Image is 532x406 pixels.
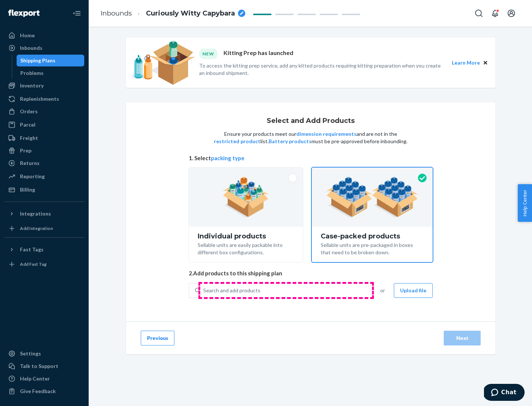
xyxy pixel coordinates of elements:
[223,177,269,217] img: individual-pack.facf35554cb0f1810c75b2bd6df2d64e.png
[4,106,84,117] a: Orders
[224,49,293,59] p: Kitting Prep has launched
[20,44,42,52] div: Inbounds
[4,119,84,131] a: Parcel
[4,93,84,105] a: Replenishments
[471,6,486,21] button: Open Search Box
[4,30,84,41] a: Home
[20,95,59,103] div: Replenishments
[321,233,424,240] div: Case-packed products
[4,42,84,54] a: Inbounds
[199,62,445,77] p: To access the kitting prep service, add any kitted products requiring kitting preparation when yo...
[17,55,85,66] a: Shipping Plans
[20,121,35,128] div: Parcel
[450,334,474,342] div: Next
[488,6,502,21] button: Open notifications
[4,208,84,220] button: Integrations
[4,258,84,270] a: Add Fast Tag
[20,134,38,142] div: Freight
[20,362,58,370] div: Talk to Support
[100,9,132,17] a: Inbounds
[20,210,51,217] div: Integrations
[203,287,260,294] div: Search and add products
[4,385,84,397] button: Give Feedback
[20,173,45,180] div: Reporting
[452,59,480,67] button: Learn More
[4,348,84,359] a: Settings
[4,184,84,196] a: Billing
[20,350,41,357] div: Settings
[213,130,408,145] p: Ensure your products meet our and are not in the list. must be pre-approved before inbounding.
[4,223,84,234] a: Add Integration
[269,138,311,145] button: Battery products
[69,6,84,21] button: Close Navigation
[444,331,481,345] button: Next
[321,240,424,256] div: Sellable units are pre-packaged in boxes that need to be broken down.
[326,177,418,217] img: case-pack.59cecea509d18c883b923b81aeac6d0b.png
[20,375,50,382] div: Help Center
[20,32,35,39] div: Home
[20,261,47,267] div: Add Fast Tag
[504,6,519,21] button: Open account menu
[189,154,433,162] span: 1. Select
[17,67,85,79] a: Problems
[8,10,40,17] img: Flexport logo
[198,233,294,240] div: Individual products
[4,80,84,92] a: Inventory
[20,108,38,115] div: Orders
[380,287,385,294] span: or
[20,186,35,193] div: Billing
[146,9,235,18] span: Curiously Witty Capybara
[4,360,84,372] button: Talk to Support
[4,244,84,255] button: Fast Tags
[4,132,84,144] a: Freight
[20,388,56,395] div: Give Feedback
[198,240,294,256] div: Sellable units are easily packable into different box configurations.
[518,184,532,222] button: Help Center
[481,59,490,67] button: Close
[20,225,53,231] div: Add Integration
[484,384,525,402] iframe: Opens a widget where you can chat to one of our agents
[141,331,174,345] button: Previous
[20,246,44,253] div: Fast Tags
[4,373,84,385] a: Help Center
[20,159,40,167] div: Returns
[20,82,44,89] div: Inventory
[394,283,433,298] button: Upload file
[199,49,218,59] div: NEW
[95,3,251,24] ol: breadcrumbs
[20,147,31,154] div: Prep
[189,269,433,277] span: 2. Add products to this shipping plan
[4,157,84,169] a: Returns
[211,154,245,162] button: packing type
[267,117,355,125] h1: Select and Add Products
[4,171,84,182] a: Reporting
[20,57,55,64] div: Shipping Plans
[214,138,260,145] button: restricted product
[296,130,357,138] button: dimension requirements
[20,69,44,77] div: Problems
[4,145,84,156] a: Prep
